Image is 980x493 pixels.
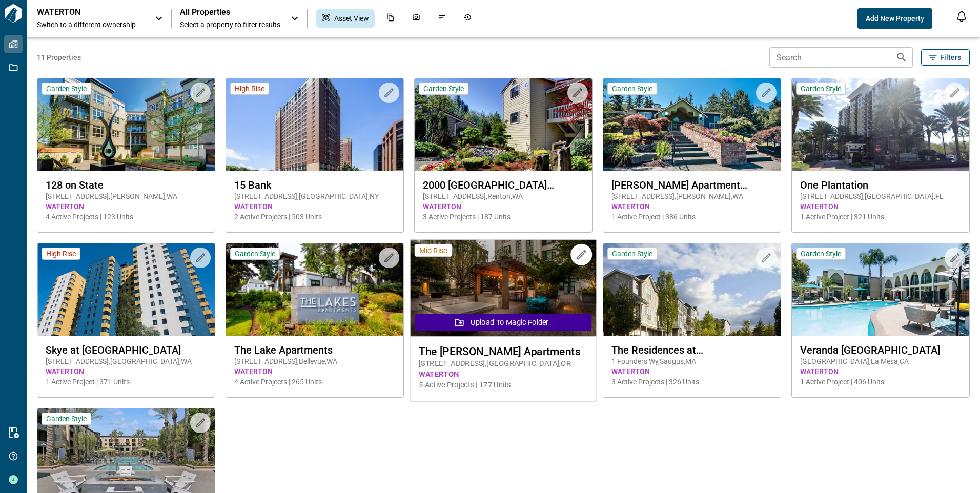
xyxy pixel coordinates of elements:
[792,243,969,336] img: property-asset
[800,344,961,356] span: Veranda [GEOGRAPHIC_DATA]
[419,245,447,255] span: Mid Rise
[235,249,275,258] span: Garden Style
[234,356,395,366] span: [STREET_ADDRESS] , Bellevue , WA
[423,201,584,212] span: WATERTON
[419,380,588,391] span: 5 Active Projects | 177 Units
[46,366,207,377] span: WATERTON
[234,344,395,356] span: The Lake Apartments
[46,344,207,356] span: Skye at [GEOGRAPHIC_DATA]
[46,249,76,258] span: High Rise
[180,19,280,30] span: Select a property to filter results
[419,358,588,369] span: [STREET_ADDRESS] , [GEOGRAPHIC_DATA] , OR
[423,191,584,201] span: [STREET_ADDRESS] , Renton , WA
[801,84,841,93] span: Garden Style
[800,191,961,201] span: [STREET_ADDRESS] , [GEOGRAPHIC_DATA] , FL
[334,13,369,24] span: Asset View
[419,369,588,380] span: WATERTON
[37,7,129,17] p: WATERTON
[611,366,772,377] span: WATERTON
[612,84,652,93] span: Garden Style
[800,212,961,222] span: 1 Active Project | 321 Units
[792,78,969,171] img: property-asset
[415,78,592,171] img: property-asset
[180,7,280,17] span: All Properties
[800,201,961,212] span: WATERTON
[611,344,772,356] span: The Residences at [PERSON_NAME][GEOGRAPHIC_DATA]
[235,84,264,93] span: High Rise
[940,52,961,63] span: Filters
[423,179,584,191] span: 2000 [GEOGRAPHIC_DATA][US_STATE] Apartments
[611,179,772,191] span: [PERSON_NAME] Apartment Homes
[226,243,403,336] img: property-asset
[415,314,591,331] button: Upload to Magic Folder
[611,201,772,212] span: WATERTON
[410,240,596,337] img: property-asset
[37,243,215,336] img: property-asset
[866,13,924,24] span: Add New Property
[800,356,961,366] span: [GEOGRAPHIC_DATA] , La Mesa , CA
[46,191,207,201] span: [STREET_ADDRESS] , [PERSON_NAME] , WA
[423,212,584,222] span: 3 Active Projects | 187 Units
[234,179,395,191] span: 15 Bank
[611,212,772,222] span: 1 Active Project | 386 Units
[37,52,765,63] span: 11 Properties
[226,78,403,171] img: property-asset
[46,212,207,222] span: 4 Active Projects | 123 Units
[611,356,772,366] span: 1 Founders Wy , Saugus , MA
[800,179,961,191] span: One Plantation
[419,345,588,358] span: The [PERSON_NAME] Apartments
[953,8,970,25] button: Open notification feed
[603,243,781,336] img: property-asset
[37,78,215,171] img: property-asset
[234,191,395,201] span: [STREET_ADDRESS] , [GEOGRAPHIC_DATA] , NY
[234,377,395,387] span: 4 Active Projects | 265 Units
[611,377,772,387] span: 3 Active Projects | 326 Units
[857,8,932,29] button: Add New Property
[234,212,395,222] span: 2 Active Projects | 503 Units
[457,9,478,28] div: Job History
[46,201,207,212] span: WATERTON
[891,47,912,68] button: Search properties
[37,19,145,30] span: Switch to a different ownership
[603,78,781,171] img: property-asset
[800,377,961,387] span: 1 Active Project | 406 Units
[46,377,207,387] span: 1 Active Project | 371 Units
[921,49,970,66] button: Filters
[800,366,961,377] span: WATERTON
[612,249,652,258] span: Garden Style
[46,84,87,93] span: Garden Style
[406,9,426,28] div: Photos
[46,414,87,423] span: Garden Style
[234,366,395,377] span: WATERTON
[380,9,401,28] div: Documents
[432,9,452,28] div: Issues & Info
[234,201,395,212] span: WATERTON
[423,84,464,93] span: Garden Style
[46,356,207,366] span: [STREET_ADDRESS] , [GEOGRAPHIC_DATA] , WA
[316,9,375,28] div: Asset View
[611,191,772,201] span: [STREET_ADDRESS] , [PERSON_NAME] , WA
[801,249,841,258] span: Garden Style
[46,179,207,191] span: 128 on State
